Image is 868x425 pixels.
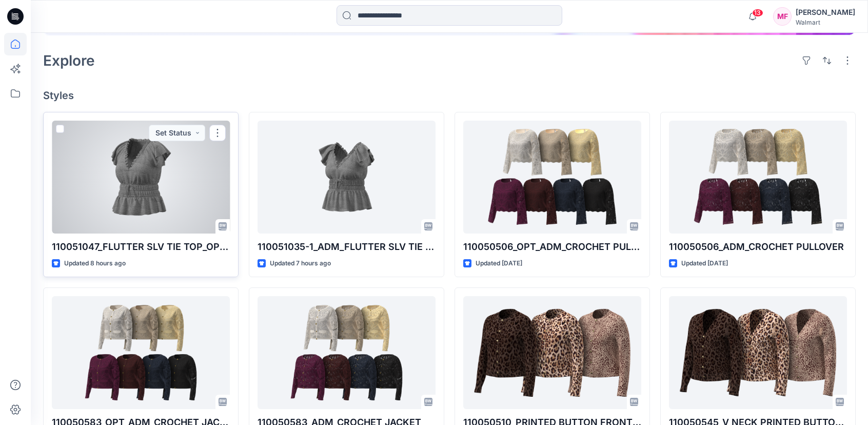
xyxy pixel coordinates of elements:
p: Updated 7 hours ago [270,258,331,269]
a: 110050506_ADM_CROCHET PULLOVER [669,121,847,234]
p: Updated [DATE] [476,258,522,269]
p: Updated 8 hours ago [64,258,126,269]
p: 110050506_ADM_CROCHET PULLOVER [669,240,847,254]
p: Updated [DATE] [681,258,728,269]
p: 110050506_OPT_ADM_CROCHET PULLOVER [463,240,641,254]
div: MF [773,7,792,26]
h4: Styles [43,89,856,102]
a: 110050506_OPT_ADM_CROCHET PULLOVER [463,121,641,234]
span: 13 [752,9,763,17]
a: 110051035-1_ADM_FLUTTER SLV TIE TOP [258,121,436,234]
p: 110051035-1_ADM_FLUTTER SLV TIE TOP [258,240,436,254]
a: 110051047_FLUTTER SLV TIE TOP_OPT 1 [52,121,230,234]
a: 110050583_OPT_ADM_CROCHET JACKET [52,296,230,409]
h2: Explore [43,52,95,69]
p: 110051047_FLUTTER SLV TIE TOP_OPT 1 [52,240,230,254]
a: 110050583_ADM_CROCHET JACKET [258,296,436,409]
div: Walmart [796,18,855,26]
a: 110050545_V NECK PRINTED BUTTON FRONT CARDIGAN [669,296,847,409]
a: 110050510_PRINTED BUTTON FRONT CARDIGAN [463,296,641,409]
div: [PERSON_NAME] [796,6,855,18]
